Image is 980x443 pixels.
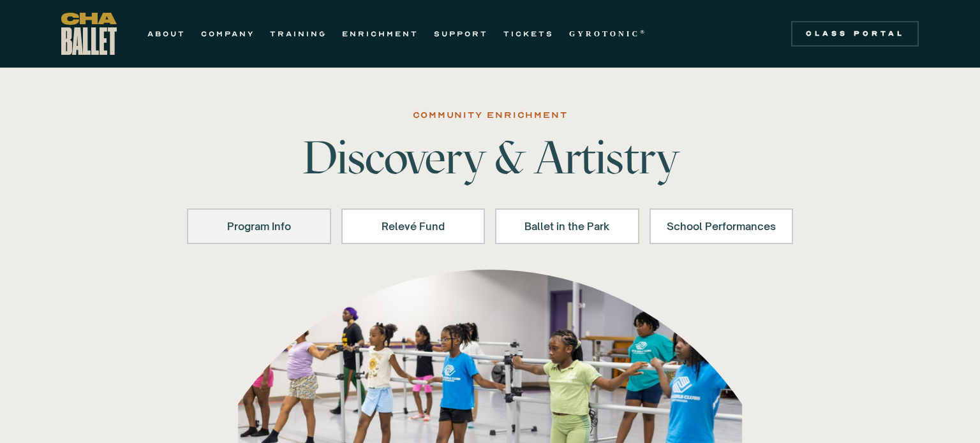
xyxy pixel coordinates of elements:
a: Ballet in the Park [495,208,639,244]
a: TRAINING [270,26,327,41]
div: Ballet in the Park [512,219,623,234]
strong: GYROTONIC [569,29,640,38]
a: GYROTONIC® [569,26,647,41]
a: SUPPORT [434,26,488,41]
div: Program Info [204,219,315,234]
a: home [61,13,117,55]
a: Program Info [187,208,331,244]
a: ENRICHMENT [342,26,419,41]
a: School Performances [650,208,794,244]
a: TICKETS [503,26,554,41]
a: COMPANY [201,26,255,41]
div: Relevé Fund [358,219,469,234]
div: Class Portal [799,29,911,39]
div: COMMUNITY ENRICHMENT [413,108,568,123]
div: School Performances [666,219,777,234]
h1: Discovery & Artistry [291,134,689,180]
a: ABOUT [147,26,186,41]
a: Class Portal [791,21,919,47]
a: Relevé Fund [341,208,486,244]
sup: ® [640,29,647,35]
